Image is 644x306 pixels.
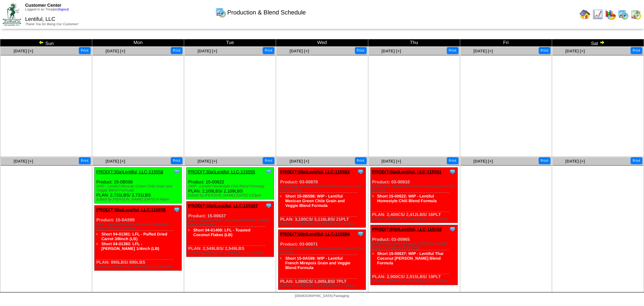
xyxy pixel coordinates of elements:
[0,39,92,47] td: Sun
[631,9,641,20] img: calendarinout.gif
[101,242,159,251] a: Short 04-01383: LFL - [PERSON_NAME] 1/4inch (LB)
[96,198,181,202] div: Edited by [PERSON_NAME] [DATE] 6:49pm
[447,157,459,164] button: Print
[188,193,273,198] div: Edited by [PERSON_NAME] [DATE] 6:53pm
[3,3,21,26] img: ZoRoCo_Logo(Green%26Foil)%20jpg.webp
[372,242,458,250] div: (LENTIFUL Thai Coconut [PERSON_NAME] Instant Lentils CUP (8-57g))
[96,184,181,192] div: (WIP - Lentiful Mexican Green Chile Grain and Veggie Blend Formula)
[289,49,309,53] a: [DATE] [+]
[631,47,642,54] button: Print
[227,9,306,16] span: Production & Blend Schedule
[263,47,274,54] button: Print
[473,159,493,164] a: [DATE] [+]
[265,168,272,175] img: Tooltip
[58,8,69,11] a: (logout)
[198,159,217,164] a: [DATE] [+]
[280,222,365,226] div: Edited by [PERSON_NAME] [DATE] 6:50pm
[278,168,366,228] div: Product: 03-00870 PLAN: 3,100CS / 3,116LBS / 21PLT
[25,8,69,11] span: Logged in as Tmadjar
[566,159,585,164] a: [DATE] [+]
[280,284,365,288] div: Edited by [PERSON_NAME] [DATE] 6:52pm
[265,202,272,209] img: Tooltip
[539,157,550,164] button: Print
[39,40,44,45] img: arrowleft.gif
[377,194,437,203] a: Short 15-00622: WIP - Lentiful Homestyle Chili Blend Formula
[566,49,585,53] a: [DATE] [+]
[14,49,33,53] a: [DATE] [+]
[372,217,458,221] div: Edited by [PERSON_NAME] [DATE] 6:55pm
[539,47,550,54] button: Print
[355,157,367,164] button: Print
[370,225,458,285] div: Product: 03-00965 PLAN: 2,900CS / 2,915LBS / 19PLT
[95,168,182,204] div: Product: 15-0B598 PLAN: 2,731LBS / 2,731LBS
[372,279,458,283] div: Edited by [PERSON_NAME] [DATE] 6:56pm
[460,39,552,47] td: Fri
[171,47,182,54] button: Print
[381,49,401,53] a: [DATE] [+]
[171,157,182,164] button: Print
[92,39,184,47] td: Mon
[173,168,180,175] img: Tooltip
[96,265,181,269] div: Edited by [PERSON_NAME] [DATE] 6:52pm
[280,169,350,174] a: PROD(7:00a)Lentiful, LLC-115553
[193,228,250,237] a: Short 04-01408: LFL - Toasted Coconut Flakes (LB)
[370,168,458,223] div: Product: 03-00910 PLAN: 2,400CS / 2,412LBS / 16PLT
[215,7,226,18] img: calendarprod.gif
[96,169,163,174] a: PROD(7:30a)Lentiful, LLC-115558
[381,159,401,164] a: [DATE] [+]
[188,184,273,188] div: (WIP - Lentiful Homestyle Chili Blend Formula)
[198,49,217,53] a: [DATE] [+]
[449,168,456,175] img: Tooltip
[605,9,616,20] img: graph.gif
[473,49,493,53] a: [DATE] [+]
[355,47,367,54] button: Print
[101,232,167,241] a: Short 04-01381: LFL - Puffed Dried Carrot 3/8inch (LB)
[377,251,443,265] a: Short 15-00637: WIP - Lentiful Thai Coconut [PERSON_NAME] Blend Formula
[14,159,33,164] a: [DATE] [+]
[188,203,258,208] a: PROD(7:30p)Lentiful, LLC-115557
[285,194,344,208] a: Short 15-0B598: WIP - Lentiful Mexican Green Chile Grain and Veggie Blend Formula
[280,231,350,236] a: PROD(7:00p)Lentiful, LLC-115554
[188,251,273,255] div: Edited by [PERSON_NAME] [DATE] 6:54pm
[295,294,349,298] span: [DEMOGRAPHIC_DATA] Packaging
[106,159,125,164] a: [DATE] [+]
[184,39,276,47] td: Tue
[580,9,590,20] img: home.gif
[106,49,125,53] a: [DATE] [+]
[173,206,180,213] img: Tooltip
[79,157,91,164] button: Print
[285,256,350,270] a: Short 15-0A599: WIP - Lentiful French Mirepoix Grain and Veggie Blend Formula
[188,218,273,226] div: (WIP - Lentiful Thai Coconut [PERSON_NAME] Blend Formula)
[280,184,365,192] div: (LENTIFUL Mexican Green Chile Instant Lentils CUP (8-57g))
[447,47,459,54] button: Print
[592,9,603,20] img: line_graph.gif
[25,16,55,22] span: Lentiful, LLC
[95,206,182,271] div: Product: 15-0A599 PLAN: 890LBS / 890LBS
[449,226,456,232] img: Tooltip
[25,23,78,26] span: Thank You for Being Our Customer!
[188,169,255,174] a: PROD(7:30a)Lentiful, LLC-115555
[372,169,442,174] a: PROD(7:00a)Lentiful, LLC-115551
[289,159,309,164] a: [DATE] [+]
[357,168,364,175] img: Tooltip
[552,39,644,47] td: Sat
[186,168,274,200] div: Product: 15-00622 PLAN: 2,109LBS / 2,109LBS
[372,227,442,232] a: PROD(7:00p)Lentiful, LLC-115552
[368,39,460,47] td: Thu
[79,47,91,54] button: Print
[599,40,605,45] img: arrowright.gif
[618,9,629,20] img: calendarprod.gif
[280,247,365,255] div: (LENTIFUL French Mirepoix Instant Lentils CUP (8-57g))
